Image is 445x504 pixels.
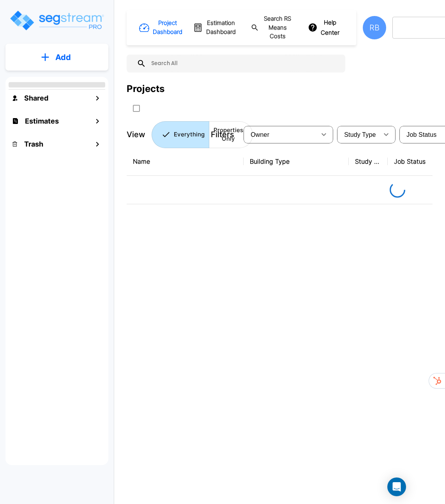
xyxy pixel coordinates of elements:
[214,126,243,143] p: Properties Only
[244,147,349,176] th: Building Type
[24,139,43,149] h1: Trash
[140,16,182,39] button: Project Dashboard
[306,15,343,41] button: Help Center
[387,477,406,496] div: Open Intercom Messenger
[339,124,378,145] div: Select
[245,124,316,145] div: Select
[206,19,236,36] h1: Estimation Dashboard
[5,46,108,69] button: Add
[262,14,293,41] h1: Search RS Means Costs
[127,147,244,176] th: Name
[363,16,386,39] div: RB
[153,19,182,36] h1: Project Dashboard
[344,131,376,138] span: Study Type
[349,147,388,176] th: Study Type
[192,16,238,39] button: Estimation Dashboard
[146,55,341,73] input: Search All
[174,130,205,139] p: Everything
[127,82,164,96] div: Projects
[129,101,144,116] button: SelectAll
[9,9,104,32] img: Logo
[152,121,209,148] button: Everything
[24,93,48,103] h1: Shared
[127,129,145,140] p: View
[152,121,253,148] div: Platform
[55,51,71,63] p: Add
[248,11,297,44] button: Search RS Means Costs
[251,131,269,138] span: Owner
[209,121,253,148] button: Properties Only
[25,116,59,126] h1: Estimates
[406,131,436,138] span: Job Status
